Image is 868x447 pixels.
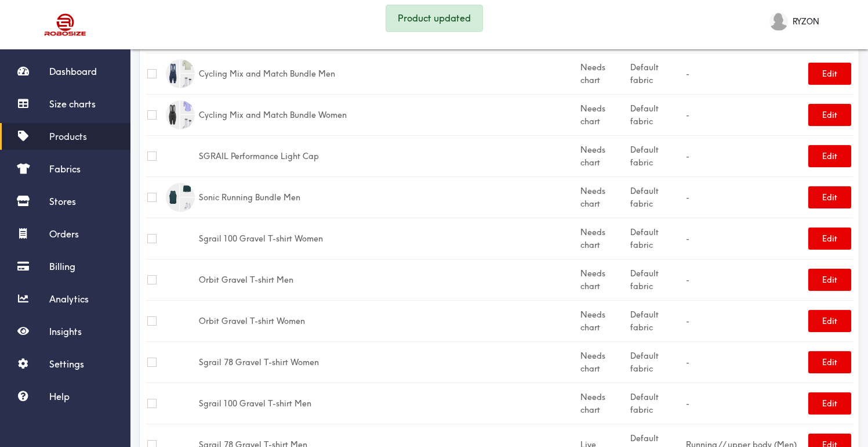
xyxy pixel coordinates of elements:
[808,392,851,414] button: Edit
[579,218,628,259] td: Needs chart
[49,358,84,370] span: Settings
[629,94,684,135] td: Default fabric
[579,259,628,300] td: Needs chart
[386,5,483,32] div: Product updated
[49,326,82,337] span: Insights
[629,259,684,300] td: Default fabric
[197,94,579,135] td: Cycling Mix and Match Bundle Women
[808,104,851,126] button: Edit
[629,176,684,218] td: Default fabric
[629,218,684,259] td: Default fabric
[808,186,851,208] button: Edit
[579,341,628,383] td: Needs chart
[629,300,684,341] td: Default fabric
[579,53,628,94] td: Needs chart
[197,176,579,218] td: Sonic Running Bundle Men
[49,261,75,272] span: Billing
[629,341,684,383] td: Default fabric
[579,135,628,176] td: Needs chart
[49,391,70,402] span: Help
[684,383,807,424] td: -
[197,218,579,259] td: Sgrail 100 Gravel T-shirt Women
[197,53,579,94] td: Cycling Mix and Match Bundle Men
[579,176,628,218] td: Needs chart
[808,269,851,291] button: Edit
[49,98,96,110] span: Size charts
[579,383,628,424] td: Needs chart
[769,12,788,31] img: RYZON
[684,176,807,218] td: -
[629,135,684,176] td: Default fabric
[49,163,81,175] span: Fabrics
[197,259,579,300] td: Orbit Gravel T-shirt Men
[49,228,79,240] span: Orders
[808,228,851,250] button: Edit
[808,63,851,85] button: Edit
[684,218,807,259] td: -
[49,66,97,77] span: Dashboard
[684,135,807,176] td: -
[808,310,851,332] button: Edit
[808,145,851,167] button: Edit
[197,341,579,383] td: Sgrail 78 Gravel T-shirt Women
[49,196,76,207] span: Stores
[684,259,807,300] td: -
[793,15,819,28] span: RYZON
[49,293,89,305] span: Analytics
[684,300,807,341] td: -
[629,53,684,94] td: Default fabric
[629,383,684,424] td: Default fabric
[684,94,807,135] td: -
[197,135,579,176] td: SGRAIL Performance Light Cap
[49,131,87,142] span: Products
[684,53,807,94] td: -
[579,94,628,135] td: Needs chart
[684,341,807,383] td: -
[22,9,109,41] img: Robosize
[197,300,579,341] td: Orbit Gravel T-shirt Women
[808,351,851,373] button: Edit
[197,383,579,424] td: Sgrail 100 Gravel T-shirt Men
[579,300,628,341] td: Needs chart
